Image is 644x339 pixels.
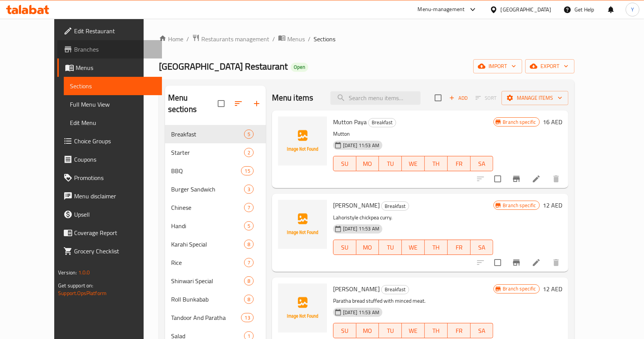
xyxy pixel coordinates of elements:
[58,288,107,298] a: Support.OpsPlatform
[57,169,162,187] a: Promotions
[165,217,266,235] div: Handi5
[333,116,367,128] span: Mutton Paya
[448,156,471,171] button: FR
[165,162,266,180] div: BBQ15
[500,202,539,209] span: Branch specific
[382,202,409,211] span: Breakfast
[507,253,526,272] button: Branch-specific-item
[244,185,254,194] div: items
[159,58,288,75] span: [GEOGRAPHIC_DATA] Restaurant
[171,295,244,304] div: Roll Bunkabab
[340,225,382,232] span: [DATE] 11:53 AM
[356,156,379,171] button: MO
[333,129,494,139] p: Mutton
[451,242,468,253] span: FR
[272,34,275,44] li: /
[70,81,156,91] span: Sections
[244,222,253,230] span: 5
[369,118,396,127] span: Breakfast
[474,158,490,169] span: SA
[381,201,409,211] div: Breakfast
[308,34,311,44] li: /
[171,258,244,267] span: Rice
[171,185,244,194] span: Burger Sandwich
[379,323,402,338] button: TU
[244,148,254,157] div: items
[532,174,541,183] a: Edit menu item
[291,64,308,70] span: Open
[171,240,244,249] span: Karahi Special
[78,268,90,277] span: 1.0.0
[446,92,471,104] button: Add
[333,240,356,255] button: SU
[64,95,162,114] a: Full Menu View
[381,285,409,294] div: Breakfast
[359,158,376,169] span: MO
[244,296,253,303] span: 8
[359,325,376,336] span: MO
[278,284,327,333] img: Qeema Paratha
[186,34,189,44] li: /
[165,198,266,217] div: Chinese7
[171,203,244,212] span: Chinese
[64,77,162,95] a: Sections
[337,325,353,336] span: SU
[171,313,241,322] span: Tandoor And Paratha
[333,156,356,171] button: SU
[278,200,327,249] img: Lahori Chana
[543,200,562,211] h6: 12 AED
[425,323,448,338] button: TH
[425,240,448,255] button: TH
[248,94,266,113] button: Add section
[425,156,448,171] button: TH
[57,242,162,260] a: Grocery Checklist
[405,242,422,253] span: WE
[165,125,266,143] div: Breakfast5
[76,63,156,72] span: Menus
[333,323,356,338] button: SU
[337,158,353,169] span: SU
[291,63,308,72] div: Open
[171,276,244,285] span: Shinwari Special
[244,259,253,266] span: 7
[244,240,254,249] div: items
[241,167,253,175] span: 15
[333,296,494,306] p: Paratha bread stuffed with minced meat.
[471,240,494,255] button: SA
[74,210,156,219] span: Upsell
[473,59,522,73] button: import
[402,156,425,171] button: WE
[359,242,376,253] span: MO
[74,45,156,54] span: Branches
[547,253,565,272] button: delete
[474,325,490,336] span: SA
[471,92,502,104] span: Select section first
[368,118,396,127] div: Breakfast
[471,323,494,338] button: SA
[244,203,254,212] div: items
[244,241,253,248] span: 8
[418,5,465,14] div: Menu-management
[192,34,269,44] a: Restaurants management
[340,309,382,316] span: [DATE] 11:53 AM
[58,268,77,277] span: Version:
[543,284,562,294] h6: 12 AED
[278,34,305,44] a: Menus
[165,235,266,253] div: Karahi Special8
[171,148,244,157] div: Starter
[171,166,241,175] span: BBQ
[382,242,399,253] span: TU
[333,213,494,222] p: Lahoristyle chickpea curry.
[165,308,266,327] div: Tandoor And Paratha13
[244,130,254,139] div: items
[474,242,490,253] span: SA
[165,143,266,162] div: Starter2
[356,323,379,338] button: MO
[159,34,183,44] a: Home
[490,171,506,187] span: Select to update
[448,94,469,102] span: Add
[244,131,253,138] span: 5
[531,62,568,71] span: export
